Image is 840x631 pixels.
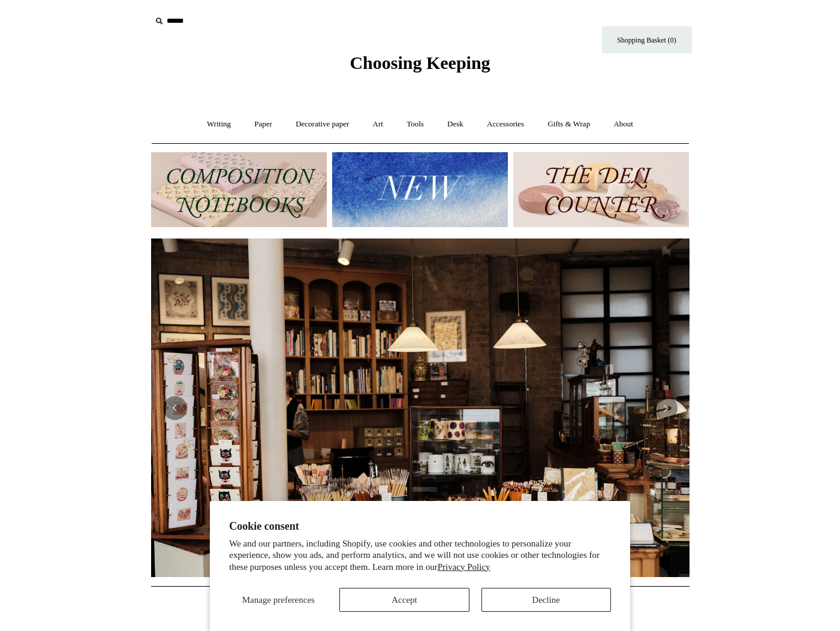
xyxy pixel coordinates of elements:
p: We and our partners, including Shopify, use cookies and other technologies to personalize your ex... [229,538,611,573]
button: Next [654,396,678,420]
a: Choosing Keeping [350,62,490,71]
span: Manage preferences [242,595,315,605]
button: Accept [339,588,469,612]
img: 20250131 INSIDE OF THE SHOP.jpg__PID:b9484a69-a10a-4bde-9e8d-1408d3d5e6ad [151,238,690,576]
a: Privacy Policy [438,562,490,572]
button: Manage preferences [229,588,327,612]
a: About [603,108,644,140]
a: Paper [243,108,283,140]
a: Decorative paper [285,108,360,140]
a: Writing [196,108,242,140]
span: Choosing Keeping [350,53,490,73]
img: 202302 Composition ledgers.jpg__PID:69722ee6-fa44-49dd-a067-31375e5d54ec [151,152,327,227]
a: Tools [396,108,435,140]
a: Art [362,108,394,140]
a: Desk [436,108,474,140]
a: Shopping Basket (0) [602,26,692,53]
a: Accessories [476,108,535,140]
h2: Cookie consent [229,520,611,533]
button: Previous [163,396,187,420]
img: The Deli Counter [513,152,689,227]
button: Decline [481,588,611,612]
img: New.jpg__PID:f73bdf93-380a-4a35-bcfe-7823039498e1 [332,152,508,227]
a: Gifts & Wrap [537,108,601,140]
